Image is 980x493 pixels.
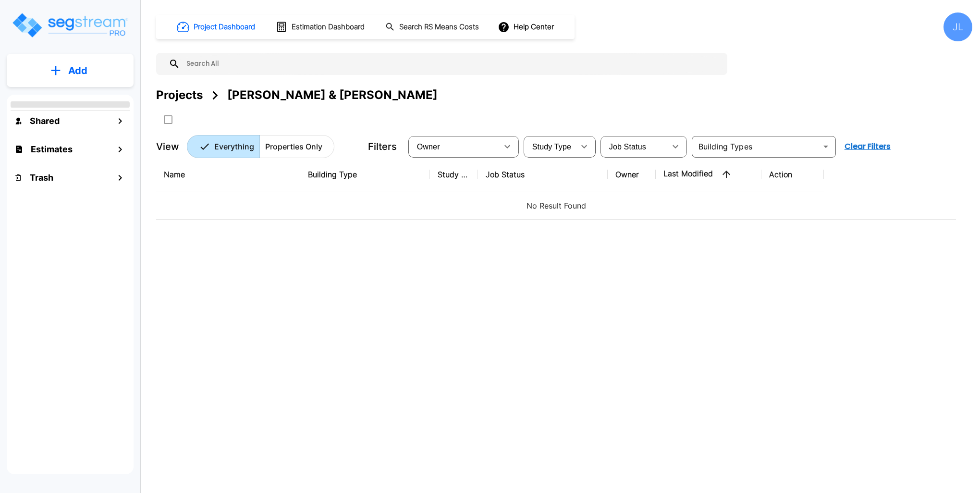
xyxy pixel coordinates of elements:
p: No Result Found [164,200,948,211]
button: Open [819,140,833,153]
div: [PERSON_NAME] & [PERSON_NAME] [227,86,438,104]
div: Select [526,133,575,160]
h1: Project Dashboard [194,22,255,33]
h1: Estimates [31,143,73,156]
th: Last Modified [656,157,761,192]
h1: Estimation Dashboard [292,22,365,33]
span: Job Status [609,143,646,151]
div: Projects [156,86,203,104]
p: Properties Only [265,141,322,152]
p: Add [68,63,87,78]
span: Study Type [532,143,571,151]
button: Project Dashboard [173,16,260,37]
input: Search All [180,53,723,75]
h1: Trash [30,171,53,184]
input: Building Types [695,140,817,153]
button: Search RS Means Costs [381,18,484,37]
th: Job Status [478,157,608,192]
button: Estimation Dashboard [272,17,370,37]
p: Everything [214,141,254,152]
div: Platform [187,135,334,158]
p: View [156,139,179,154]
span: Owner [417,143,440,151]
h1: Search RS Means Costs [399,22,479,33]
th: Owner [608,157,656,192]
div: JL [943,12,972,41]
button: Properties Only [259,135,334,158]
div: Select [410,133,498,160]
button: Everything [187,135,260,158]
th: Building Type [300,157,430,192]
button: Add [7,57,134,85]
button: SelectAll [159,110,178,129]
h1: Shared [30,114,60,127]
th: Action [761,157,824,192]
p: Filters [368,139,397,154]
button: Help Center [496,18,558,36]
th: Name [156,157,300,192]
img: Logo [11,12,129,39]
button: Clear Filters [841,137,894,156]
div: Select [602,133,666,160]
th: Study Type [430,157,478,192]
